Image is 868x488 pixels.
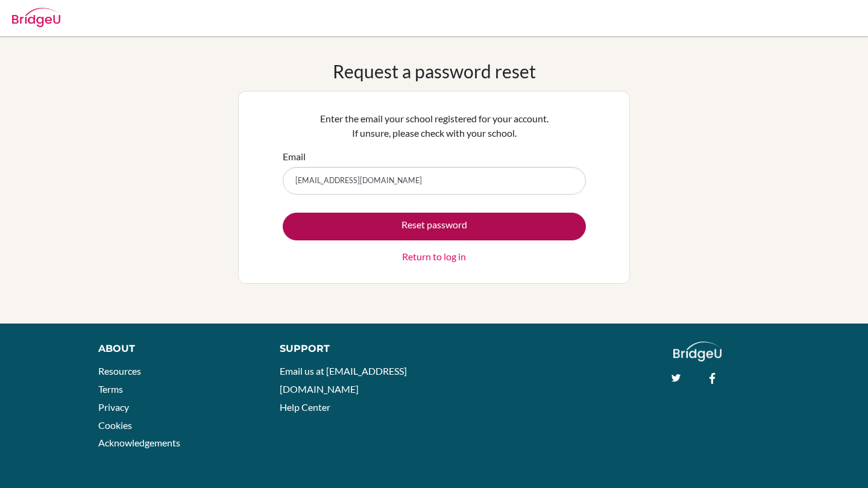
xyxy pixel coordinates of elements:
[12,8,60,27] img: Bridge-U
[98,437,180,448] a: Acknowledgements
[98,401,129,413] a: Privacy
[98,419,132,431] a: Cookies
[673,342,722,361] img: logo_white@2x-f4f0deed5e89b7ecb1c2cc34c3e3d731f90f0f143d5ea2071677605dd97b5244.png
[402,249,466,264] a: Return to log in
[280,342,422,356] div: Support
[283,213,586,240] button: Reset password
[280,365,407,395] a: Email us at [EMAIL_ADDRESS][DOMAIN_NAME]
[333,60,536,82] h1: Request a password reset
[280,401,330,413] a: Help Center
[98,383,123,395] a: Terms
[283,149,306,164] label: Email
[98,365,141,377] a: Resources
[283,111,586,140] p: Enter the email your school registered for your account. If unsure, please check with your school.
[98,342,253,356] div: About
